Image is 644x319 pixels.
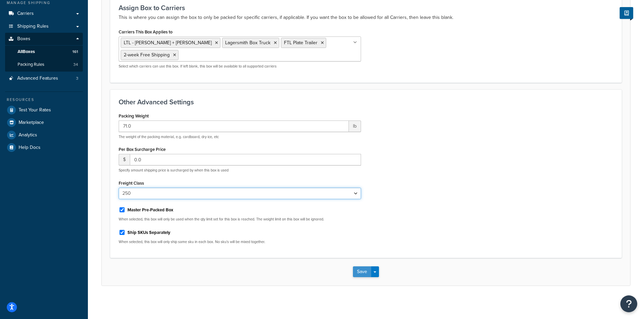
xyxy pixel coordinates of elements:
[5,97,83,103] div: Resources
[119,168,361,173] p: Specify amount shipping price is surcharged by when this box is used
[119,154,130,165] span: $
[225,39,270,46] span: Lagersmith Box Truck
[127,230,170,236] label: Ship SKUs Separately
[119,134,361,139] p: The weight of the packing material, e.g. cardboard, dry ice, etc
[5,129,83,141] a: Analytics
[5,116,83,129] a: Marketplace
[5,33,83,45] a: Boxes
[5,58,83,71] a: Packing Rules34
[19,145,41,151] span: Help Docs
[17,36,30,42] span: Boxes
[19,120,44,126] span: Marketplace
[5,46,83,58] a: AllBoxes161
[349,121,361,132] span: lb
[119,14,613,22] p: This is where you can assign the box to only be packed for specific carriers, if applicable. If y...
[5,141,83,154] a: Help Docs
[5,20,83,33] a: Shipping Rules
[17,76,58,81] span: Advanced Features
[72,49,78,55] span: 161
[5,33,83,71] li: Boxes
[5,72,83,85] li: Advanced Features
[18,49,35,55] span: All Boxes
[119,147,166,152] label: Per Box Surcharge Price
[73,62,78,68] span: 34
[119,98,613,106] h3: Other Advanced Settings
[284,39,317,46] span: FTL Plate Trailer
[119,64,361,69] p: Select which carriers can use this box. If left blank, this box will be available to all supporte...
[119,217,361,222] p: When selected, this box will only be used when the qty limit set for this box is reached. The wei...
[5,72,83,85] a: Advanced Features3
[620,7,633,19] button: Show Help Docs
[19,132,37,138] span: Analytics
[119,113,149,118] label: Packing Weight
[127,207,173,213] label: Master Pre-Packed Box
[620,295,637,312] button: Open Resource Center
[5,7,83,20] a: Carriers
[124,51,170,58] span: 2-week Free Shipping
[5,104,83,116] a: Test Your Rates
[124,39,212,46] span: LTL - [PERSON_NAME] + [PERSON_NAME]
[119,181,144,186] label: Freight Class
[17,11,34,17] span: Carriers
[18,62,44,68] span: Packing Rules
[5,58,83,71] li: Packing Rules
[119,239,361,244] p: When selected, this box will only ship same sku in each box. No sku's will be mixed together.
[119,29,172,34] label: Carriers This Box Applies to
[76,76,78,81] span: 3
[353,266,371,277] button: Save
[119,4,613,11] h3: Assign Box to Carriers
[19,107,51,113] span: Test Your Rates
[17,24,49,29] span: Shipping Rules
